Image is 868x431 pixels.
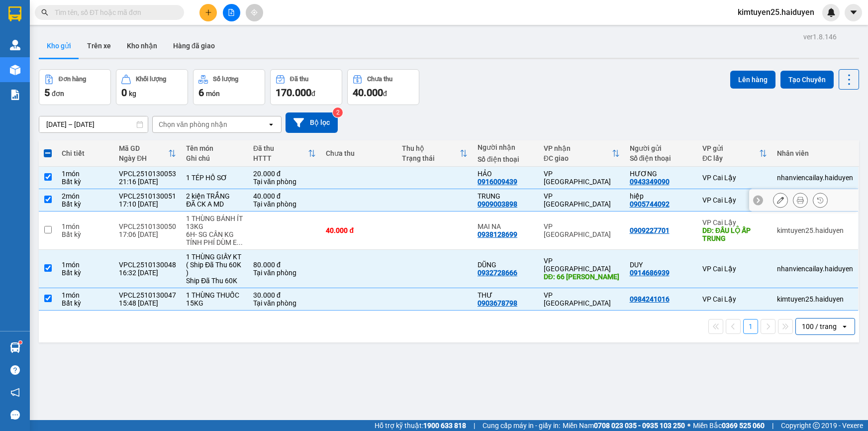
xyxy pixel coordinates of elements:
span: 40.000 [353,87,383,99]
button: Số lượng6món [193,69,265,105]
img: logo-vxr [8,6,21,21]
div: 2 kiện TRẮNG [186,192,243,200]
span: | [474,420,475,431]
div: Sửa đơn hàng [773,193,788,208]
div: 1 THÙNG BÁNH ÍT 13KG [186,215,243,230]
div: Đơn hàng [59,76,86,83]
span: message [10,410,20,420]
img: solution-icon [10,90,20,100]
img: warehouse-icon [10,65,20,75]
span: plus [205,9,212,16]
div: Chi tiết [62,149,109,157]
div: VPCL2510130048 [119,261,176,269]
div: Ghi chú [186,154,243,162]
span: 170.000 [276,87,311,99]
button: Kho gửi [39,34,79,58]
span: caret-down [849,8,858,17]
div: 21:16 [DATE] [119,178,176,186]
div: HẢO [478,170,534,178]
span: question-circle [10,365,20,375]
div: Bất kỳ [62,178,109,186]
div: VPCL2510130053 [119,170,176,178]
input: Select a date range. [39,116,148,132]
div: 15:48 [DATE] [119,299,176,307]
strong: 0708 023 035 - 0935 103 250 [594,422,685,430]
div: DĐ: ĐẦU LỘ ẤP TRUNG [702,226,767,242]
div: nhanviencailay.haiduyen [777,174,853,182]
div: Chưa thu [326,149,391,157]
div: THƯ [478,291,534,299]
span: kg [129,90,136,98]
div: DUY [630,261,692,269]
div: HTTT [253,154,308,162]
div: 80.000 đ [253,261,316,269]
div: Nhân viên [777,149,853,157]
button: Tạo Chuyến [780,71,834,89]
div: VP Cai Lậy [702,174,767,182]
div: kimtuyen25.haiduyen [777,226,853,234]
div: Người gửi [630,144,692,152]
span: đơn [52,90,64,98]
div: VP [GEOGRAPHIC_DATA] [544,222,620,238]
th: Toggle SortBy [697,140,772,167]
div: VP [GEOGRAPHIC_DATA] [544,192,620,208]
div: Đã thu [253,144,308,152]
div: Bất kỳ [62,230,109,238]
div: 0914686939 [630,269,670,277]
span: Miền Bắc [693,420,765,431]
button: file-add [223,4,240,21]
button: Chưa thu40.000đ [347,69,419,105]
strong: 0369 525 060 [722,422,765,430]
button: 1 [743,319,758,334]
div: Bất kỳ [62,200,109,208]
div: Người nhận [478,143,534,151]
div: DŨNG [478,261,534,269]
div: 0905744092 [630,200,670,208]
span: đ [383,90,387,98]
input: Tìm tên, số ĐT hoặc mã đơn [55,7,172,18]
div: 100 / trang [802,322,837,331]
div: Số điện thoại [630,154,692,162]
span: 0 [121,87,127,99]
span: ⚪️ [687,424,690,428]
div: TRUNG [478,192,534,200]
div: Tại văn phòng [253,269,316,277]
div: VPCL2510130050 [119,222,176,230]
button: Đã thu170.000đ [270,69,342,105]
button: plus [199,4,217,21]
span: 6 [198,87,204,99]
div: Tại văn phòng [253,200,316,208]
span: Cung cấp máy in - giấy in: [482,420,560,431]
div: VP [GEOGRAPHIC_DATA] [544,291,620,307]
div: 0943349090 [630,178,670,186]
div: Ngày ĐH [119,154,168,162]
span: copyright [813,422,820,429]
span: kimtuyen25.haiduyen [730,6,822,18]
div: 17:06 [DATE] [119,230,176,238]
span: đ [311,90,315,98]
div: Đã thu [290,76,308,83]
div: hiệp [630,192,692,200]
div: 0916009439 [478,178,517,186]
button: Lên hàng [730,71,775,89]
div: Bất kỳ [62,299,109,307]
div: 1 THÙNG GIẤY KT ( Ship Đã Thu 60K ) [186,253,243,277]
div: 0903678798 [478,299,517,307]
div: HƯƠNG [630,170,692,178]
sup: 1 [19,341,22,344]
div: ĐÃ CK A MD [186,200,243,208]
div: Tên món [186,144,243,152]
sup: 2 [333,108,343,117]
div: 30.000 đ [253,291,316,299]
span: notification [10,388,20,397]
div: Tại văn phòng [253,178,316,186]
th: Toggle SortBy [539,140,625,167]
span: Hỗ trợ kỹ thuật: [375,420,466,431]
div: Chưa thu [367,76,392,83]
div: VP gửi [702,144,759,152]
svg: open [841,323,849,330]
div: VPCL2510130051 [119,192,176,200]
span: | [772,420,773,431]
div: 1 món [62,170,109,178]
div: Tại văn phòng [253,299,316,307]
